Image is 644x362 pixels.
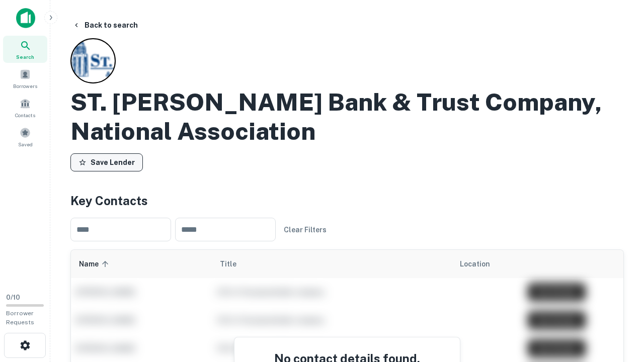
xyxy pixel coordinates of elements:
a: Contacts [3,94,47,121]
img: capitalize-icon.png [16,8,35,28]
h4: Key Contacts [70,192,624,210]
span: Borrower Requests [6,310,34,326]
button: Save Lender [70,153,143,171]
a: Borrowers [3,65,47,92]
span: Search [16,53,34,61]
a: Search [3,36,47,63]
iframe: Chat Widget [594,282,644,330]
span: Saved [18,140,33,148]
span: Contacts [15,111,35,119]
a: Saved [3,123,47,150]
span: Borrowers [13,82,37,90]
h2: ST. [PERSON_NAME] Bank & Trust Company, National Association [70,87,624,145]
button: Back to search [68,16,142,34]
button: Clear Filters [280,221,331,239]
span: 0 / 10 [6,294,20,301]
